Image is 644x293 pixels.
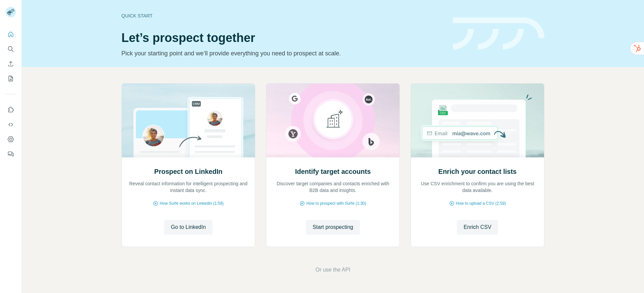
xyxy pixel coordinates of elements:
img: Enrich your contact lists [411,84,544,157]
p: Use CSV enrichment to confirm you are using the best data available. [418,180,537,194]
button: Quick start [5,28,16,40]
img: Identify target accounts [266,84,400,157]
span: Go to LinkedIn [171,223,206,231]
img: Prospect on LinkedIn [121,84,255,157]
span: Start prospecting [313,223,353,231]
span: Enrich CSV [464,223,491,231]
img: banner [453,17,544,50]
span: How Surfe works on LinkedIn (1:58) [160,200,224,206]
button: Feedback [5,148,16,160]
span: How to upload a CSV (2:59) [456,200,506,206]
button: Use Surfe API [5,118,16,131]
h2: Prospect on LinkedIn [154,167,222,176]
span: How to prospect with Surfe (1:30) [306,200,366,206]
h2: Enrich your contact lists [438,167,517,176]
p: Discover target companies and contacts enriched with B2B data and insights. [273,180,393,194]
button: Dashboard [5,133,16,145]
h1: Let’s prospect together [121,31,445,45]
button: Go to LinkedIn [164,220,212,235]
button: My lists [5,72,16,85]
p: Reveal contact information for intelligent prospecting and instant data sync. [128,180,248,194]
p: Pick your starting point and we’ll provide everything you need to prospect at scale. [121,49,445,58]
button: Start prospecting [306,220,360,235]
div: Quick start [121,12,445,19]
button: Enrich CSV [457,220,498,235]
button: Or use the API [315,266,350,274]
button: Search [5,43,16,55]
button: Use Surfe on LinkedIn [5,104,16,116]
h2: Identify target accounts [295,167,371,176]
button: Enrich CSV [5,58,16,70]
